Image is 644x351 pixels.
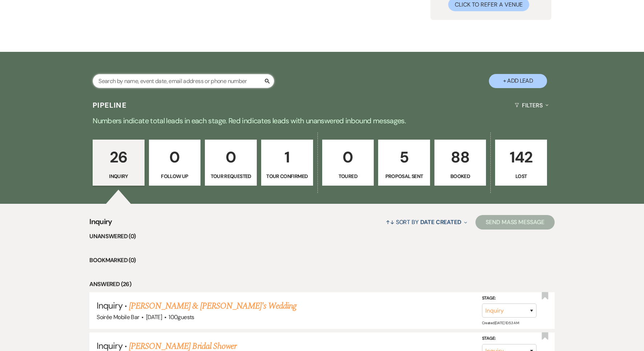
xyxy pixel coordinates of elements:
p: Follow Up [154,172,196,180]
span: Created: [DATE] 10:53 AM [482,321,519,325]
span: 100 guests [169,313,194,321]
li: Unanswered (0) [89,232,554,241]
button: Send Mass Message [475,215,555,230]
a: 88Booked [434,140,486,186]
p: Proposal Sent [383,172,425,180]
p: 88 [439,145,482,169]
li: Bookmarked (0) [89,256,554,265]
li: Answered (26) [89,280,554,289]
button: Filters [512,96,551,115]
a: 0Tour Requested [205,140,257,186]
a: 5Proposal Sent [378,140,430,186]
a: 142Lost [495,140,547,186]
p: 0 [154,145,196,169]
span: ↑↓ [386,218,394,226]
h3: Pipeline [93,100,127,110]
p: Numbers indicate total leads in each stage. Red indicates leads with unanswered inbound messages. [61,115,584,127]
a: 26Inquiry [93,140,145,186]
p: 0 [327,145,369,169]
p: 26 [97,145,140,169]
p: 142 [500,145,542,169]
label: Stage: [482,294,536,302]
label: Stage: [482,335,536,343]
a: 1Tour Confirmed [261,140,313,186]
button: Sort By Date Created [383,212,470,232]
p: Inquiry [97,172,140,180]
span: [DATE] [146,313,162,321]
input: Search by name, event date, email address or phone number [93,74,274,88]
p: 0 [210,145,252,169]
a: 0Toured [322,140,374,186]
p: Booked [439,172,482,180]
p: Tour Requested [210,172,252,180]
p: Lost [500,172,542,180]
span: Soirée Mobile Bar [97,313,139,321]
p: 5 [383,145,425,169]
span: Inquiry [97,300,122,311]
button: + Add Lead [489,74,547,88]
a: 0Follow Up [149,140,201,186]
p: Toured [327,172,369,180]
span: Inquiry [89,216,112,232]
a: [PERSON_NAME] & [PERSON_NAME]'s Wedding [129,300,297,313]
span: Date Created [420,218,461,226]
p: Tour Confirmed [266,172,308,180]
p: 1 [266,145,308,169]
